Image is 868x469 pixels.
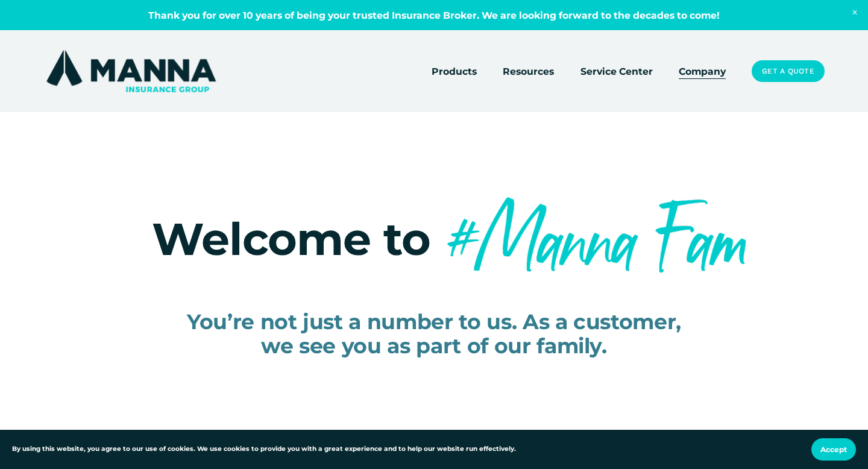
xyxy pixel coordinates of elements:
a: Company [679,63,726,80]
a: Service Center [580,63,653,80]
span: Products [432,64,477,79]
span: You’re not just a number to us. As a customer, we see you as part of our family. [187,309,681,359]
a: folder dropdown [503,63,554,80]
img: Manna Insurance Group [43,48,219,95]
p: By using this website, you agree to our use of cookies. We use cookies to provide you with a grea... [12,444,516,455]
a: folder dropdown [432,63,477,80]
span: Resources [503,64,554,79]
a: Get a Quote [752,60,825,82]
span: Accept [820,445,847,454]
button: Accept [811,438,856,461]
span: Welcome to [152,212,431,266]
